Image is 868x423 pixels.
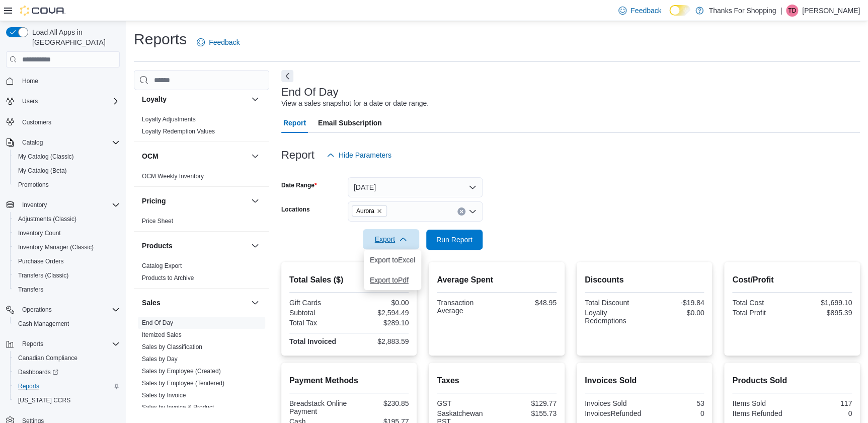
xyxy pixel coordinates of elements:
[142,403,214,411] span: Sales by Invoice & Product
[669,16,670,16] span: Dark Mode
[351,299,409,307] div: $0.00
[142,196,166,206] h3: Pricing
[283,113,306,133] span: Report
[18,304,56,316] button: Operations
[614,1,665,21] a: Feedback
[780,5,782,17] p: |
[786,5,798,17] div: Tyler Dirks
[14,352,120,364] span: Canadian Compliance
[14,151,120,163] span: My Catalog (Classic)
[499,409,557,417] div: $155.73
[18,75,42,87] a: Home
[14,227,65,239] a: Inventory Count
[18,153,74,161] span: My Catalog (Classic)
[22,138,43,147] span: Catalog
[2,74,124,88] button: Home
[732,299,790,307] div: Total Cost
[14,227,120,239] span: Inventory Count
[14,213,81,225] a: Adjustments (Classic)
[28,27,120,47] span: Load All Apps in [GEOGRAPHIC_DATA]
[142,241,247,251] button: Products
[14,366,120,378] span: Dashboards
[348,177,483,197] button: [DATE]
[134,170,269,186] div: OCM
[788,5,796,17] span: TD
[369,229,413,249] span: Export
[142,298,161,308] h3: Sales
[18,181,49,189] span: Promotions
[18,199,51,211] button: Inventory
[14,179,53,191] a: Promotions
[647,309,704,317] div: $0.00
[281,205,310,214] label: Locations
[10,212,124,226] button: Adjustments (Classic)
[585,309,643,325] div: Loyalty Redemptions
[281,98,429,109] div: View a sales snapshot for a date or date range.
[14,269,72,281] a: Transfers (Classic)
[142,151,247,161] button: OCM
[2,135,124,150] button: Catalog
[22,118,51,126] span: Customers
[732,409,790,417] div: Items Refunded
[142,368,221,375] a: Sales by Employee (Created)
[18,257,64,265] span: Purchase Orders
[10,150,124,164] button: My Catalog (Classic)
[10,317,124,331] button: Cash Management
[289,319,347,327] div: Total Tax
[585,299,643,307] div: Total Discount
[18,229,61,237] span: Inventory Count
[14,284,47,296] a: Transfers
[2,114,124,129] button: Customers
[10,240,124,254] button: Inventory Manager (Classic)
[14,165,120,177] span: My Catalog (Beta)
[794,299,852,307] div: $1,699.10
[585,375,704,387] h2: Invoices Sold
[281,149,314,161] h3: Report
[585,409,643,417] div: InvoicesRefunded
[22,201,47,209] span: Inventory
[339,150,391,160] span: Hide Parameters
[14,318,73,330] a: Cash Management
[134,29,187,49] h1: Reports
[18,320,69,328] span: Cash Management
[14,284,120,296] span: Transfers
[14,255,120,267] span: Purchase Orders
[18,136,47,149] button: Catalog
[351,309,409,317] div: $2,594.49
[142,262,182,270] span: Catalog Export
[142,241,173,251] h3: Products
[18,215,76,223] span: Adjustments (Classic)
[2,337,124,351] button: Reports
[18,167,67,175] span: My Catalog (Beta)
[289,274,409,286] h2: Total Sales ($)
[630,6,661,16] span: Feedback
[134,260,269,288] div: Products
[18,136,120,149] span: Catalog
[142,217,173,225] span: Price Sheet
[708,5,776,17] p: Thanks For Shopping
[142,343,202,351] span: Sales by Classification
[437,399,495,407] div: GST
[142,218,173,225] a: Price Sheet
[281,86,339,98] h3: End Of Day
[647,399,704,407] div: 53
[142,355,178,363] span: Sales by Day
[142,391,186,399] span: Sales by Invoice
[356,206,374,216] span: Aurora
[10,393,124,407] button: [US_STATE] CCRS
[14,366,62,378] a: Dashboards
[18,95,42,107] button: Users
[585,399,643,407] div: Invoices Sold
[22,340,43,348] span: Reports
[18,271,68,279] span: Transfers (Classic)
[14,352,82,364] a: Canadian Compliance
[323,145,396,165] button: Hide Parameters
[142,262,182,269] a: Catalog Export
[142,274,194,282] span: Products to Archive
[468,207,477,216] button: Open list of options
[376,208,382,214] button: Remove Aurora from selection in this group
[20,6,65,16] img: Cova
[142,404,214,411] a: Sales by Invoice & Product
[318,113,382,133] span: Email Subscription
[289,337,336,345] strong: Total Invoiced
